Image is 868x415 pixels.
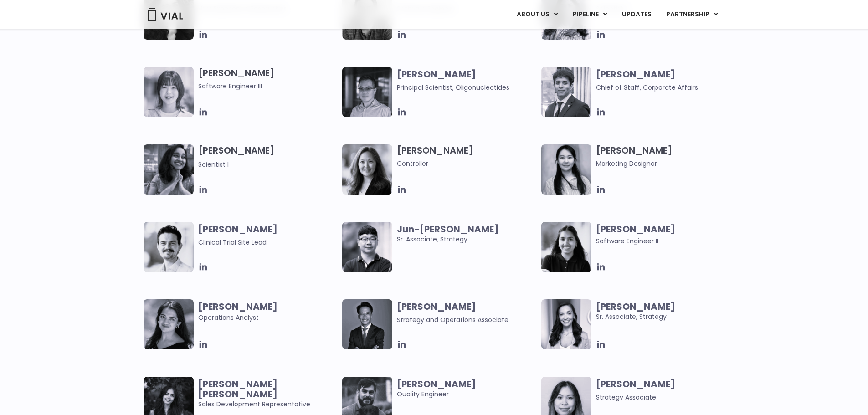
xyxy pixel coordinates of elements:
img: Image of smiling woman named Tanvi [541,222,591,272]
span: Strategy Associate [596,393,656,402]
img: Smiling woman named Yousun [541,144,591,195]
a: UPDATES [615,7,658,22]
img: Tina [144,67,194,117]
b: [PERSON_NAME] [596,300,675,313]
a: ABOUT USMenu Toggle [509,7,565,22]
h3: [PERSON_NAME] [397,144,537,169]
span: Chief of Staff, Corporate Affairs [596,83,698,92]
img: Image of smiling man named Jun-Goo [342,222,392,272]
img: Smiling woman named Ana [541,299,591,349]
b: [PERSON_NAME] [596,223,675,236]
b: [PERSON_NAME] [198,223,277,236]
a: PARTNERSHIPMenu Toggle [659,7,725,22]
img: Headshot of smiling of smiling man named Wei-Sheng [342,67,392,117]
span: Clinical Trial Site Lead [198,238,267,247]
span: Principal Scientist, Oligonucleotides [397,83,509,92]
b: Jun-[PERSON_NAME] [397,223,499,236]
h3: [PERSON_NAME] [198,67,338,91]
img: Headshot of smiling woman named Sharicka [144,299,194,349]
b: [PERSON_NAME] [397,378,476,390]
h3: [PERSON_NAME] [596,144,736,169]
span: Sr. Associate, Strategy [596,302,736,322]
span: Software Engineer II [596,236,658,246]
span: Sales Development Representative [198,379,338,409]
img: Headshot of smiling man named Urann [342,299,392,349]
a: PIPELINEMenu Toggle [565,7,614,22]
b: [PERSON_NAME] [PERSON_NAME] [198,378,277,400]
b: [PERSON_NAME] [596,68,675,81]
span: Sr. Associate, Strategy [397,224,537,244]
img: Headshot of smiling woman named Sneha [144,144,194,195]
img: Image of smiling man named Glenn [144,222,194,272]
b: [PERSON_NAME] [397,300,476,313]
b: [PERSON_NAME] [596,378,675,390]
span: Controller [397,159,537,169]
span: Quality Engineer [397,379,537,399]
img: Image of smiling woman named Aleina [342,144,392,195]
span: Marketing Designer [596,159,736,169]
b: [PERSON_NAME] [397,68,476,81]
h3: [PERSON_NAME] [198,144,338,169]
span: Operations Analyst [198,302,338,323]
img: Vial Logo [147,8,184,21]
b: [PERSON_NAME] [198,300,277,313]
span: Scientist I [198,160,229,169]
span: Strategy and Operations Associate [397,315,508,324]
span: Software Engineer III [198,81,338,91]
